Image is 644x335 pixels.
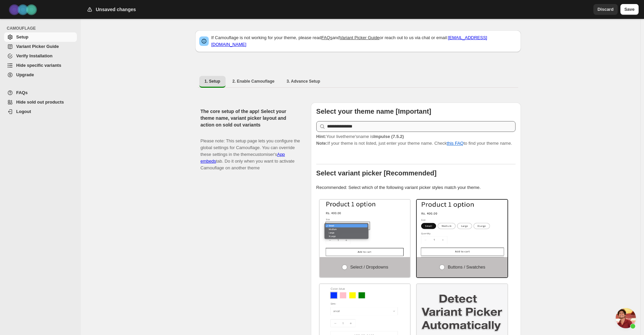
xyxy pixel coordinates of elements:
a: Setup [4,32,77,42]
h2: The core setup of the app! Select your theme name, variant picker layout and action on sold out v... [201,108,300,128]
strong: Note: [316,141,327,146]
p: If Camouflage is not working for your theme, please read and or reach out to us via chat or email: [211,34,517,48]
span: Verify Installation [16,53,53,58]
h2: Unsaved changes [96,6,136,13]
span: Your live theme's name is [316,134,404,139]
img: Buttons / Swatches [417,200,507,257]
span: 1. Setup [205,79,221,84]
a: Variant Picker Guide [4,42,77,51]
span: Hide sold out products [16,100,64,105]
span: 2. Enable Camouflage [232,79,274,84]
span: Discard [597,6,614,13]
span: CAMOUFLAGE [7,26,78,31]
a: FAQs [4,88,77,97]
span: 3. Advance Setup [287,79,320,84]
strong: Impulse (7.5.2) [373,134,404,139]
span: Select / Dropdowns [350,264,388,270]
div: Chat öffnen [616,308,636,328]
a: Hide specific variants [4,61,77,70]
p: Recommended: Select which of the following variant picker styles match your theme. [316,184,516,191]
span: Logout [16,109,31,114]
strong: Hint: [316,134,326,139]
span: Buttons / Swatches [448,264,485,270]
img: Select / Dropdowns [320,200,410,257]
p: Please note: This setup page lets you configure the global settings for Camouflage. You can overr... [201,131,300,171]
span: Setup [16,34,28,39]
a: Logout [4,107,77,116]
span: FAQs [16,90,28,95]
a: Hide sold out products [4,97,77,107]
b: Select variant picker [Recommended] [316,169,437,177]
a: Upgrade [4,70,77,80]
span: Variant Picker Guide [16,44,59,49]
b: Select your theme name [Important] [316,108,431,115]
button: Save [620,4,639,15]
a: Variant Picker Guide [340,35,379,40]
p: If your theme is not listed, just enter your theme name. Check to find your theme name. [316,133,516,147]
span: Upgrade [16,72,34,77]
span: Save [624,6,635,13]
a: Verify Installation [4,51,77,61]
span: Hide specific variants [16,63,61,68]
a: FAQs [321,35,332,40]
button: Discard [593,4,618,15]
a: this FAQ [447,141,464,146]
